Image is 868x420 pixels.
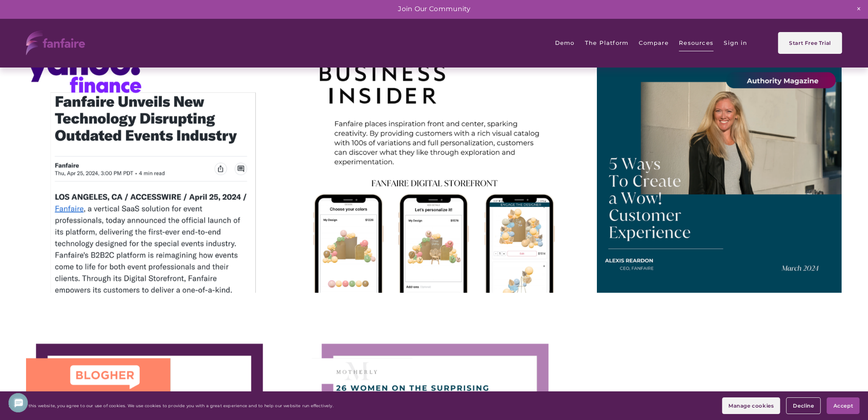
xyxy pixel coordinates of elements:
[724,33,747,53] a: Sign in
[679,34,713,52] span: Resources
[833,402,853,409] span: Accept
[639,33,668,53] a: Compare
[585,34,628,52] span: The Platform
[312,48,556,293] img: Fanfaire places inspiration front and center, sparking creativity.
[26,48,271,293] img: Fanfaire Unveils New Technology Disrupting Outdated Events Industry
[597,48,842,293] img: 5 Ways To Create a Wow! Customer Experience
[585,33,628,53] a: folder dropdown
[728,402,774,409] span: Manage cookies
[9,403,333,408] p: By using this website, you agree to our use of cookies. We use cookies to provide you with a grea...
[679,33,713,53] a: folder dropdown
[722,397,780,414] button: Manage cookies
[778,32,842,54] a: Start Free Trial
[26,31,85,55] img: fanfaire
[786,397,821,414] button: Decline
[555,33,575,53] a: Demo
[793,402,814,409] span: Decline
[827,397,859,414] button: Accept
